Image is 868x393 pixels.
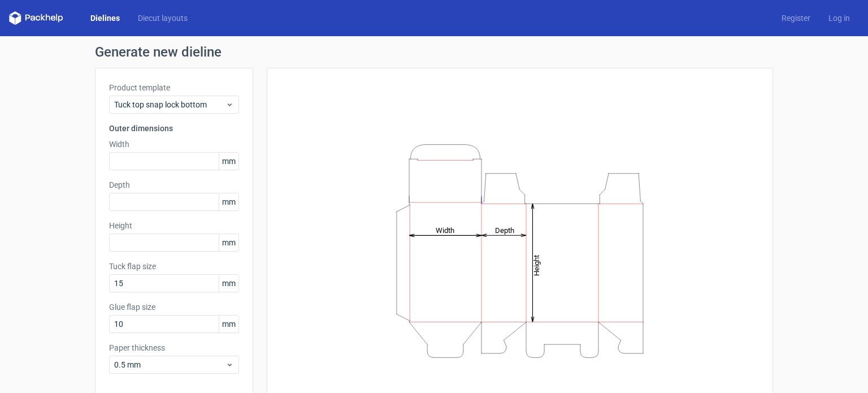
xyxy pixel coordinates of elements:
[109,220,239,231] label: Height
[219,316,238,332] span: mm
[819,12,859,24] a: Log in
[109,82,239,93] label: Product template
[219,193,238,210] span: mm
[109,301,239,313] label: Glue flap size
[772,12,819,24] a: Register
[109,139,239,150] label: Width
[109,179,239,191] label: Depth
[109,261,239,272] label: Tuck flap size
[219,153,238,170] span: mm
[95,45,773,59] h1: Generate new dieline
[109,123,239,134] h3: Outer dimensions
[114,359,225,370] span: 0.5 mm
[109,342,239,353] label: Paper thickness
[436,226,454,234] tspan: Width
[219,234,238,251] span: mm
[129,12,197,24] a: Diecut layouts
[114,99,225,110] span: Tuck top snap lock bottom
[532,254,541,275] tspan: Height
[81,12,129,24] a: Dielines
[495,226,514,234] tspan: Depth
[219,275,238,292] span: mm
